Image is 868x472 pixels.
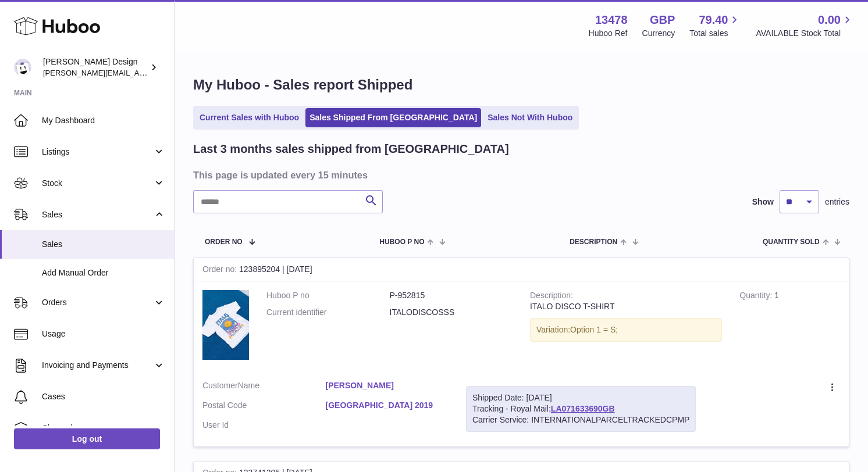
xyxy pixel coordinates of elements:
a: LA071633690GB [551,404,615,413]
dd: ITALODISCOSSS [390,307,513,318]
span: Customer [202,381,238,390]
div: Carrier Service: INTERNATIONALPARCELTRACKEDCPMP [472,414,689,425]
a: 0.00 AVAILABLE Stock Total [756,12,854,39]
span: entries [825,196,849,208]
span: Usage [42,328,165,339]
dt: Postal Code [202,400,326,414]
span: Add Manual Order [42,267,165,278]
h2: Last 3 months sales shipped from [GEOGRAPHIC_DATA] [193,141,509,157]
dd: P-952815 [390,290,513,301]
div: [PERSON_NAME] Design [43,56,148,78]
a: Current Sales with Huboo [195,108,303,127]
a: Sales Shipped From [GEOGRAPHIC_DATA] [305,108,481,127]
span: Total sales [689,28,741,39]
span: AVAILABLE Stock Total [756,28,854,39]
strong: Description [530,291,573,303]
span: Cases [42,391,165,402]
img: madeleine.mcindoe@gmail.com [14,59,31,76]
span: Sales [42,239,165,250]
span: [PERSON_NAME][EMAIL_ADDRESS][PERSON_NAME][DOMAIN_NAME] [43,68,296,77]
div: ITALO DISCO T-SHIRT [530,301,722,312]
span: Stock [42,178,153,189]
dt: User Id [202,420,326,431]
div: Shipped Date: [DATE] [472,392,689,403]
span: Huboo P no [379,238,424,246]
div: Tracking - Royal Mail: [466,386,696,432]
td: 1 [731,281,849,371]
div: Currency [642,28,675,39]
strong: 13478 [595,12,628,28]
span: Sales [42,209,153,220]
dt: Name [202,380,326,394]
strong: GBP [650,12,675,28]
span: Order No [205,238,243,246]
span: Description [570,238,617,246]
span: Invoicing and Payments [42,360,153,371]
div: Huboo Ref [589,28,628,39]
span: Listings [42,146,153,158]
a: [PERSON_NAME] [326,380,449,391]
span: 79.40 [699,12,728,28]
div: 123895204 | [DATE] [194,258,849,281]
span: Orders [42,297,153,308]
label: Show [752,196,774,208]
dt: Huboo P no [266,290,390,301]
span: My Dashboard [42,115,165,126]
h3: This page is updated every 15 minutes [193,169,846,181]
strong: Quantity [739,291,774,303]
strong: Order no [202,264,239,277]
span: 0.00 [818,12,841,28]
dt: Current identifier [266,307,390,318]
span: Option 1 = S; [570,325,618,334]
h1: My Huboo - Sales report Shipped [193,76,849,94]
span: Channels [42,423,165,434]
a: Sales Not With Huboo [483,108,577,127]
a: 79.40 Total sales [689,12,741,39]
a: [GEOGRAPHIC_DATA] 2019 [326,400,449,411]
span: Quantity Sold [763,238,820,246]
img: 0000s_0001_FLAT_ITALODISCO_jpg.jpg [202,290,249,360]
a: Log out [14,428,160,449]
div: Variation: [530,318,722,342]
